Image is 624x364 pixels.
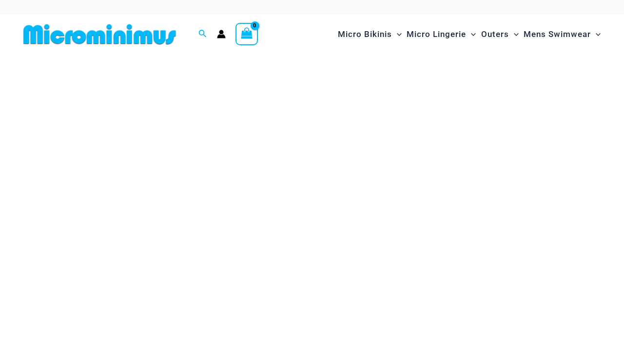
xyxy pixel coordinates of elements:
a: Micro BikinisMenu ToggleMenu Toggle [335,19,404,49]
span: Micro Bikinis [338,22,392,47]
a: Mens SwimwearMenu ToggleMenu Toggle [521,19,603,49]
a: Account icon link [217,30,226,38]
a: Search icon link [198,28,207,40]
span: Menu Toggle [392,22,402,47]
nav: Site Navigation [334,18,604,51]
img: MM SHOP LOGO FLAT [19,23,180,45]
span: Menu Toggle [466,22,476,47]
a: View Shopping Cart, empty [235,23,258,45]
span: Menu Toggle [509,22,519,47]
span: Outers [481,22,509,47]
a: Micro LingerieMenu ToggleMenu Toggle [404,19,478,49]
span: Menu Toggle [591,22,601,47]
span: Mens Swimwear [524,22,591,47]
a: OutersMenu ToggleMenu Toggle [479,19,521,49]
span: Micro Lingerie [407,22,466,47]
